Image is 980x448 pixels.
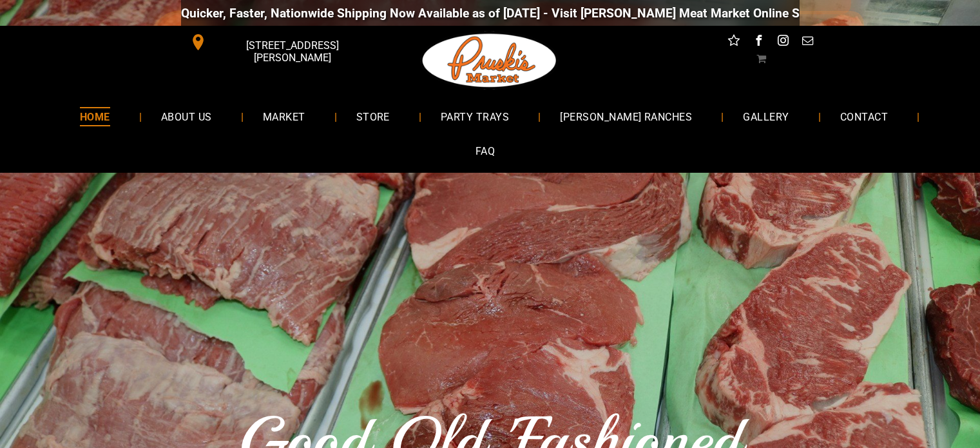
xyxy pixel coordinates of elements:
img: Pruski-s+Market+HQ+Logo2-259w.png [420,26,559,95]
a: FAQ [456,134,514,168]
span: [STREET_ADDRESS][PERSON_NAME] [209,33,375,70]
a: [STREET_ADDRESS][PERSON_NAME] [181,32,378,52]
a: instagram [774,32,791,52]
a: STORE [337,99,409,133]
a: HOME [61,99,130,133]
a: GALLERY [724,99,808,133]
a: MARKET [244,99,325,133]
a: Social network [725,32,742,52]
a: PARTY TRAYS [421,99,528,133]
a: ABOUT US [142,99,231,133]
a: [PERSON_NAME] RANCHES [541,99,711,133]
a: facebook [750,32,767,52]
a: CONTACT [821,99,907,133]
a: email [799,32,816,52]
